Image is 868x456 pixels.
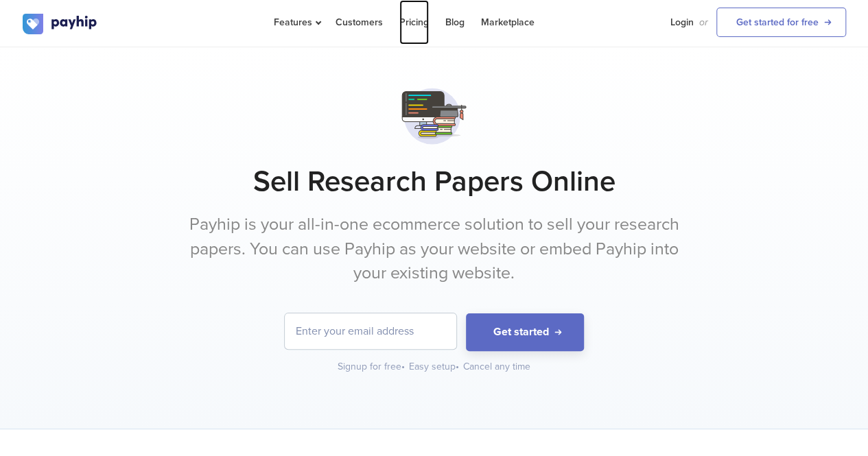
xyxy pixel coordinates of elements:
[285,313,456,349] input: Enter your email address
[716,8,846,37] a: Get started for free
[274,16,319,28] span: Features
[338,360,406,374] div: Signup for free
[401,361,405,372] span: •
[23,14,98,34] img: logo.svg
[177,213,692,286] p: Payhip is your all-in-one ecommerce solution to sell your research papers. You can use Payhip as ...
[409,360,460,374] div: Easy setup
[466,313,584,351] button: Get started
[463,360,530,374] div: Cancel any time
[23,165,846,199] h1: Sell Research Papers Online
[399,82,469,151] img: svg+xml;utf8,%3Csvg%20xmlns%3D%22http%3A%2F%2Fwww.w3.org%2F2000%2Fsvg%22%20viewBox%3D%220%200%201...
[456,361,459,372] span: •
